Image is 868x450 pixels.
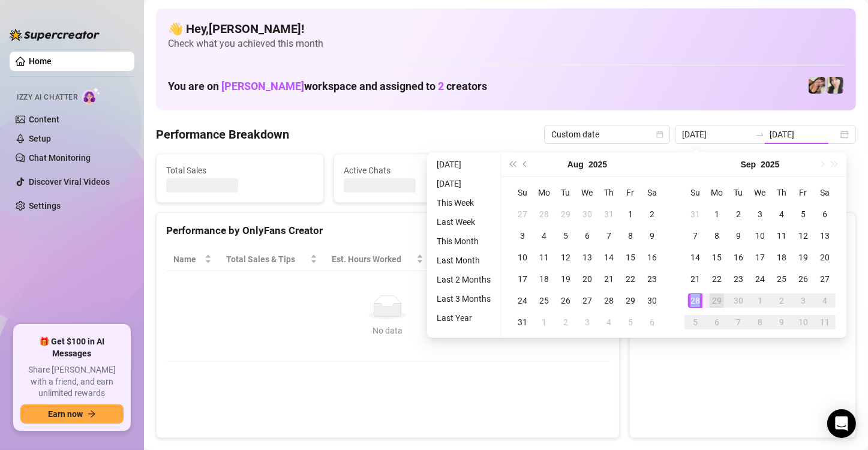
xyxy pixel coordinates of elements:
[770,128,838,141] input: End date
[510,248,609,271] th: Chat Conversion
[20,364,124,400] span: Share [PERSON_NAME] with a friend, and earn unlimited rewards
[219,248,325,271] th: Total Sales & Tips
[809,77,825,94] img: Christina
[226,253,308,266] span: Total Sales & Tips
[29,201,61,211] a: Settings
[827,77,843,94] img: Christina
[827,409,856,438] div: Open Intercom Messenger
[551,125,663,143] span: Custom date
[29,115,59,124] a: Content
[344,164,491,177] span: Active Chats
[755,130,765,139] span: to
[166,164,314,177] span: Total Sales
[438,80,444,92] span: 2
[521,164,669,177] span: Messages Sent
[168,80,487,93] h1: You are on workspace and assigned to creators
[518,253,592,266] span: Chat Conversion
[438,253,494,266] span: Sales / Hour
[168,20,844,37] h4: 👋 Hey, [PERSON_NAME] !
[20,404,124,424] button: Earn nowarrow-right
[221,80,304,92] span: [PERSON_NAME]
[29,56,52,66] a: Home
[166,248,219,271] th: Name
[332,253,414,266] div: Est. Hours Worked
[431,248,511,271] th: Sales / Hour
[682,128,750,141] input: Start date
[168,37,844,50] span: Check what you achieved this month
[88,410,96,418] span: arrow-right
[639,223,846,239] div: Sales by OnlyFans Creator
[656,131,663,138] span: calendar
[29,177,110,187] a: Discover Viral Videos
[156,126,289,143] h4: Performance Breakdown
[82,87,101,104] img: AI Chatter
[29,134,51,143] a: Setup
[29,153,91,163] a: Chat Monitoring
[755,130,765,139] span: swap-right
[48,409,83,419] span: Earn now
[20,336,124,359] span: 🎁 Get $100 in AI Messages
[10,29,100,41] img: logo-BBDzfeDw.svg
[166,223,609,239] div: Performance by OnlyFans Creator
[173,253,202,266] span: Name
[178,324,597,337] div: No data
[17,92,77,103] span: Izzy AI Chatter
